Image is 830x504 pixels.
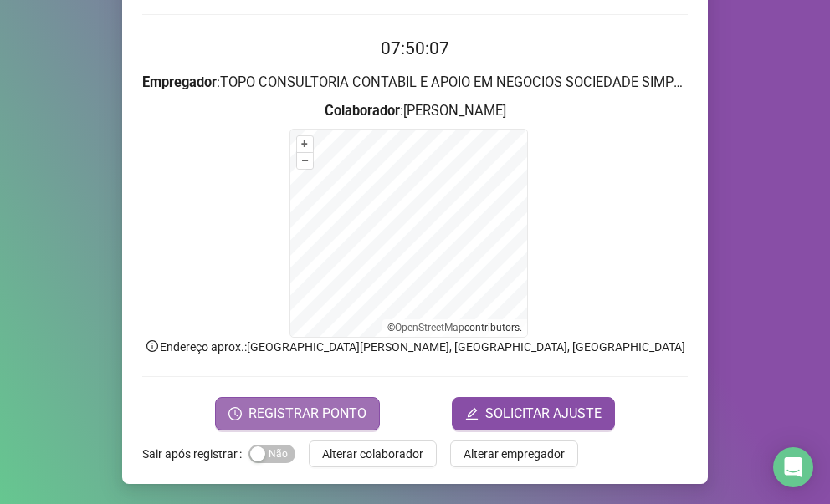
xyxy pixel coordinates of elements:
button: editSOLICITAR AJUSTE [452,397,615,430]
span: Alterar empregador [464,445,565,463]
strong: Colaborador [325,103,400,119]
span: Alterar colaborador [322,445,423,463]
label: Sair após registrar [142,440,248,467]
span: REGISTRAR PONTO [248,404,366,424]
h3: : TOPO CONSULTORIA CONTABIL E APOIO EM NEGOCIOS SOCIEDADE SIMPLES [142,72,688,94]
strong: Empregador [142,74,217,90]
time: 07:50:07 [381,38,449,59]
button: Alterar colaborador [309,440,437,467]
div: Open Intercom Messenger [773,447,813,487]
h3: : [PERSON_NAME] [142,100,688,122]
p: Endereço aprox. : [GEOGRAPHIC_DATA][PERSON_NAME], [GEOGRAPHIC_DATA], [GEOGRAPHIC_DATA] [142,338,688,356]
span: SOLICITAR AJUSTE [485,404,602,424]
button: REGISTRAR PONTO [215,397,380,430]
button: – [297,153,313,169]
span: edit [465,407,479,420]
a: OpenStreetMap [395,322,464,333]
span: clock-circle [228,407,242,420]
button: Alterar empregador [450,440,578,467]
li: © contributors. [387,322,522,333]
button: + [297,136,313,152]
span: info-circle [145,339,160,354]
